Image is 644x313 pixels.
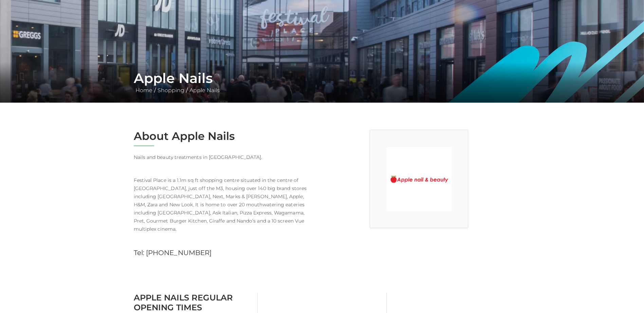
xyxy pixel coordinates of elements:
[134,87,154,93] a: Home
[129,70,516,95] div: / /
[134,168,317,233] p: Festival Place is a 1.1m sq ft shopping centre situated in the centre of [GEOGRAPHIC_DATA], just ...
[188,87,221,93] a: Apple Nails
[134,70,511,86] h1: Apple Nails
[134,293,252,312] h3: Apple Nails Regular Opening Times
[134,153,317,161] p: Nails and beauty treatments in [GEOGRAPHIC_DATA].
[134,249,212,257] a: Tel: [PHONE_NUMBER]
[156,87,186,93] a: Shopping
[134,130,317,143] h2: About Apple Nails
